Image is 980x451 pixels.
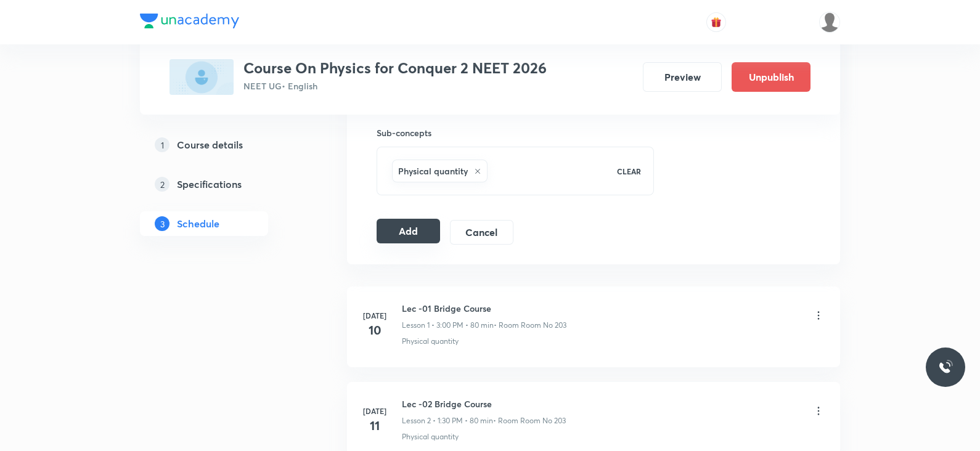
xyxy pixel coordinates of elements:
p: • Room Room No 203 [493,415,566,426]
a: 2Specifications [140,172,308,197]
p: CLEAR [617,166,641,177]
h3: Course On Physics for Conquer 2 NEET 2026 [243,59,547,77]
h6: [DATE] [362,310,387,321]
h6: Lec -01 Bridge Course [402,302,566,315]
button: Unpublish [732,62,811,92]
p: Lesson 1 • 3:00 PM • 80 min [402,320,494,331]
h5: Schedule [177,216,219,231]
h6: Physical quantity [398,165,468,177]
button: Cancel [450,220,513,245]
p: Physical quantity [402,336,459,347]
img: Company Logo [140,14,239,28]
button: avatar [706,12,726,32]
button: Preview [643,62,722,92]
h4: 11 [362,416,387,435]
p: • Room Room No 203 [494,320,566,331]
img: avatar [711,17,722,28]
a: 1Course details [140,132,308,157]
img: ttu [938,360,953,375]
p: 2 [155,177,169,192]
h6: [DATE] [362,405,387,416]
h5: Specifications [177,177,242,192]
p: NEET UG • English [243,79,547,92]
img: Saniya Tarannum [819,12,840,33]
h6: Lec -02 Bridge Course [402,397,566,410]
h4: 10 [362,321,387,339]
a: Company Logo [140,14,239,31]
p: Physical quantity [402,431,459,442]
h5: Course details [177,137,243,152]
p: Lesson 2 • 1:30 PM • 80 min [402,415,493,426]
p: 1 [155,137,169,152]
h6: Sub-concepts [377,126,654,139]
button: Add [377,219,440,243]
p: 3 [155,216,169,231]
img: 4D29A4E8-DD47-4F6B-A25B-E1C0711FEEB3_plus.png [169,59,234,95]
